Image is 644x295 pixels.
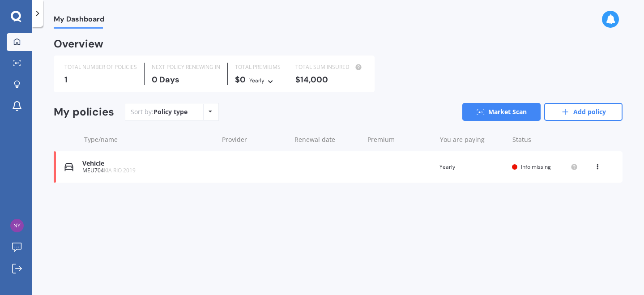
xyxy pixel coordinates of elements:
[367,135,433,144] div: Premium
[82,167,213,174] div: MEU704
[462,103,541,121] a: Market Scan
[512,135,578,144] div: Status
[10,219,24,232] img: 7d35312021b7a9b4ae6ee6bd8c6bdf88
[152,75,220,84] div: 0 Days
[54,15,104,27] span: My Dashboard
[544,103,623,121] a: Add policy
[152,63,220,72] div: NEXT POLICY RENEWING IN
[294,135,360,144] div: Renewal date
[295,75,364,84] div: $14,000
[249,76,264,85] div: Yearly
[439,162,505,171] div: Yearly
[64,63,137,72] div: TOTAL NUMBER OF POLICIES
[521,163,551,171] span: Info missing
[131,107,188,116] div: Sort by:
[154,107,188,116] div: Policy type
[104,167,136,174] span: KIA RIO 2019
[82,160,213,167] div: Vehicle
[235,75,281,85] div: $0
[440,135,505,144] div: You are paying
[54,39,103,48] div: Overview
[295,63,364,72] div: TOTAL SUM INSURED
[222,135,287,144] div: Provider
[64,75,137,84] div: 1
[84,135,215,144] div: Type/name
[235,63,281,72] div: TOTAL PREMIUMS
[54,106,114,119] div: My policies
[64,162,73,171] img: Vehicle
